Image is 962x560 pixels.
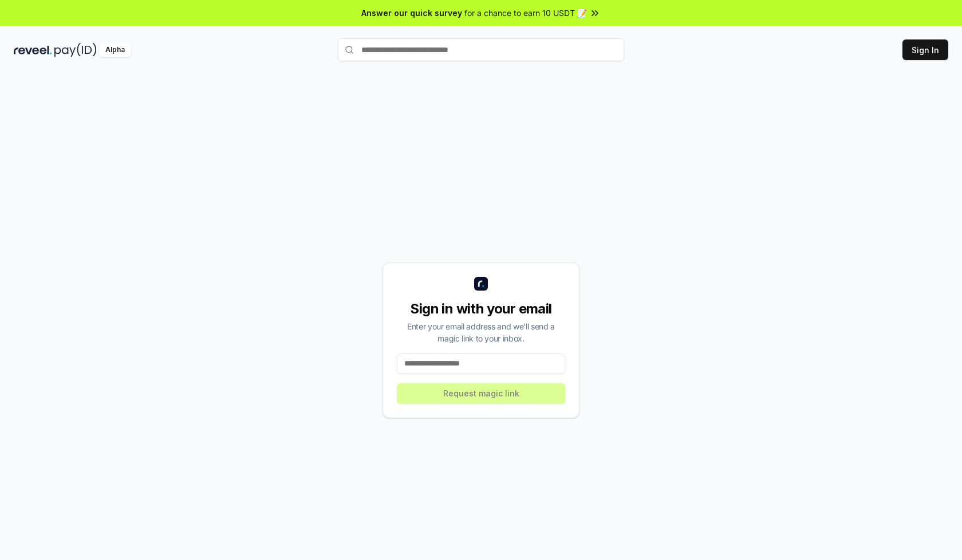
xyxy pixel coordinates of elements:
[397,320,565,344] div: Enter your email address and we’ll send a magic link to your inbox.
[474,277,488,291] img: logo_small
[464,7,587,19] span: for a chance to earn 10 USDT 📝
[99,43,131,57] div: Alpha
[54,43,97,57] img: pay_id
[397,300,565,318] div: Sign in with your email
[14,43,52,57] img: reveel_dark
[361,7,462,19] span: Answer our quick survey
[902,39,948,60] button: Sign In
